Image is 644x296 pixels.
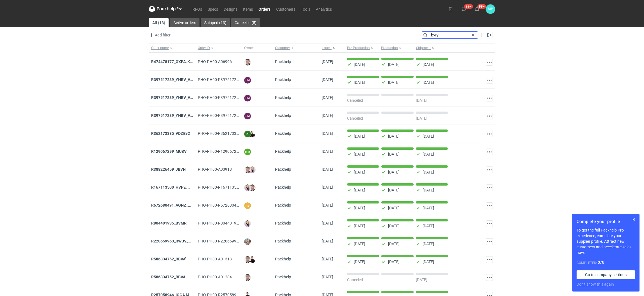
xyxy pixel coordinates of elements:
figcaption: MM [244,149,251,155]
button: Don’t show this again [577,281,614,287]
button: Actions [486,274,493,281]
span: Packhelp [275,131,291,136]
a: Canceled (5) [231,18,260,27]
a: Analytics [313,6,335,12]
img: Maciej Sikora [244,274,251,281]
button: Actions [486,238,493,245]
a: RFQs [190,6,205,12]
p: [DATE] [388,80,400,85]
a: Items [240,6,256,12]
strong: R220659963_RWBV_BFCV_ IFCW_ NEJE [151,239,222,243]
figcaption: AG [244,202,251,209]
a: R388226459_JBVN [151,167,186,172]
h1: Complete your profile [577,218,635,225]
figcaption: SM [244,77,251,84]
a: Orders [256,6,273,12]
a: R586834752_RBVA [151,275,185,279]
p: Canceled [347,277,363,282]
strong: R804401935_BVMR [151,221,187,225]
p: [DATE] [354,152,365,156]
span: 11/04/2022 [322,239,333,243]
strong: R397517239_YHBV_VNKJ_V2 [151,77,204,82]
p: To get the full Packhelp Pro experience, complete your supplier profile. Attract new customers an... [577,227,635,255]
figcaption: PP [244,131,251,137]
span: Packhelp [275,113,291,118]
figcaption: SM [244,113,251,119]
img: Klaudia Wiśniewska [244,220,251,227]
img: Klaudia Wiśniewska [249,166,256,173]
span: 11/05/2023 [322,185,333,189]
button: Actions [486,220,493,227]
p: [DATE] [354,62,365,67]
span: 28/03/2024 [322,77,333,82]
div: Martyna Paroń [486,4,495,14]
p: [DATE] [354,206,365,210]
button: Actions [486,131,493,137]
input: Search [422,32,478,38]
p: [DATE] [354,224,365,228]
p: [DATE] [388,242,400,246]
button: Actions [486,184,493,191]
span: PHO-PH00-R129067299_MUBV [198,149,253,154]
span: PHO-PH00-R220659963_RWBV_BFCV_-IFCW_-NEJE [198,239,289,243]
p: [DATE] [354,260,365,264]
a: Shipped (13) [201,18,230,27]
a: R129067299_MUBV [151,149,187,154]
span: PHO-PH00-R397517239_YHBV_VNKJ_V2 [198,77,271,82]
span: Packhelp [275,167,291,172]
a: R362173335_VDZBv2 [151,131,190,136]
p: [DATE] [354,80,365,85]
span: Packhelp [275,203,291,207]
span: 26/03/2024 [322,95,333,100]
p: [DATE] [423,170,434,174]
span: Packhelp [275,77,291,82]
a: Customers [273,6,298,12]
button: 99+ [473,4,482,13]
span: Customer [275,46,290,50]
span: Packhelp [275,257,291,261]
span: PHO-PH00-R397517239_YHBV_VNKJ_V1 [198,95,271,100]
button: Order name [149,43,196,52]
strong: R397517239_YHBV_VNKJ_V1 [151,95,204,100]
p: [DATE] [423,224,434,228]
span: 26/03/2024 [322,113,333,118]
a: Tools [298,6,313,12]
p: [DATE] [388,260,400,264]
p: [DATE] [388,188,400,192]
button: Pre-Production [345,43,380,52]
img: Maciej Sikora [244,166,251,173]
button: Actions [486,166,493,173]
button: Issued [319,43,345,52]
a: R167113500_HVPE, MBVJ, FOPZ [151,185,210,189]
p: [DATE] [416,277,427,282]
span: Packhelp [275,239,291,243]
span: Order name [151,46,169,50]
p: [DATE] [388,224,400,228]
strong: R397517239_YHBV_VNKJ [151,113,198,118]
svg: Packhelp Pro [149,6,183,12]
p: [DATE] [388,206,400,210]
span: PHO-PH00-A01313 [198,257,232,261]
span: Packhelp [275,59,291,64]
span: Packhelp [275,221,291,225]
span: PHO-PH00-R672680491_AGNZ_QSQBV1 [198,203,270,207]
strong: R672680491_AGNZ_QSQBv1 [151,203,203,207]
button: Customer [273,43,319,52]
p: [DATE] [388,134,400,138]
span: PHO-PH00-R397517239_YHBV_VNKJ [198,113,264,118]
strong: R474478177_GXPA, KCAJ, BVRY [151,59,208,65]
span: Packhelp [275,149,291,154]
span: Pre-Production [347,46,370,50]
span: 24/02/2023 [322,203,333,207]
span: Packhelp [275,275,291,279]
a: R586834752_RBVA' [151,257,186,261]
button: 99+ [459,4,468,13]
button: Shipment [415,43,450,52]
p: [DATE] [423,188,434,192]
